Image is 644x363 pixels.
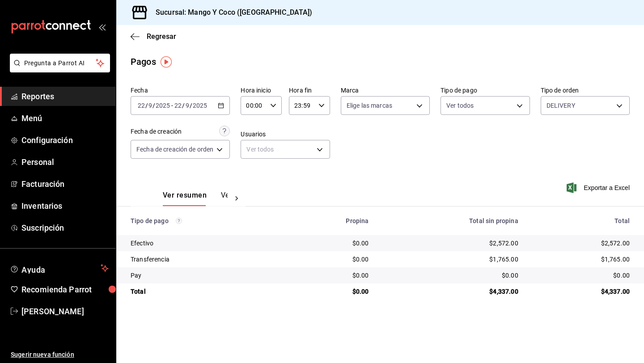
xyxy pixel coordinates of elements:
[174,102,182,109] input: --
[24,59,96,68] span: Pregunta a Parrot AI
[21,178,109,190] span: Facturación
[161,56,172,68] img: Tooltip marker
[192,102,208,109] input: ----
[131,55,156,68] div: Pagos
[289,87,330,93] label: Hora fin
[11,350,109,359] span: Sugerir nueva función
[21,134,109,146] span: Configuración
[568,182,630,193] button: Exportar a Excel
[131,239,281,248] div: Efectivo
[383,255,518,264] div: $1,765.00
[147,32,176,41] span: Regresar
[145,102,148,109] span: /
[21,112,109,124] span: Menú
[131,287,281,296] div: Total
[221,191,254,206] button: Ver pagos
[241,131,330,137] label: Usuarios
[10,54,110,72] button: Pregunta a Parrot AI
[21,283,109,295] span: Recomienda Parrot
[171,102,173,109] span: -
[21,263,97,274] span: Ayuda
[131,217,281,224] div: Tipo de pago
[131,255,281,264] div: Transferencia
[533,239,630,248] div: $2,572.00
[295,287,369,296] div: $0.00
[347,101,392,110] span: Elige las marcas
[533,217,630,224] div: Total
[241,87,282,93] label: Hora inicio
[21,222,109,234] span: Suscripción
[176,218,182,224] svg: Los pagos realizados con Pay y otras terminales son montos brutos.
[341,87,430,93] label: Marca
[241,140,330,159] div: Ver todos
[185,102,190,109] input: --
[131,32,176,41] button: Regresar
[533,255,630,264] div: $1,765.00
[190,102,192,109] span: /
[131,271,281,280] div: Pay
[98,23,106,30] button: open_drawer_menu
[295,239,369,248] div: $0.00
[446,101,474,110] span: Ver todos
[131,87,230,93] label: Fecha
[295,255,369,264] div: $0.00
[21,156,109,168] span: Personal
[163,191,228,206] div: navigation tabs
[21,200,109,212] span: Inventarios
[383,271,518,280] div: $0.00
[148,7,313,18] h3: Sucursal: Mango Y Coco ([GEOGRAPHIC_DATA])
[383,217,518,224] div: Total sin propina
[6,65,110,74] a: Pregunta a Parrot AI
[137,102,145,109] input: --
[547,101,575,110] span: DELIVERY
[383,239,518,248] div: $2,572.00
[441,87,530,93] label: Tipo de pago
[182,102,185,109] span: /
[155,102,170,109] input: ----
[21,305,109,317] span: [PERSON_NAME]
[295,217,369,224] div: Propina
[21,90,109,102] span: Reportes
[136,145,213,154] span: Fecha de creación de orden
[148,102,153,109] input: --
[533,271,630,280] div: $0.00
[153,102,155,109] span: /
[541,87,630,93] label: Tipo de orden
[131,127,182,136] div: Fecha de creación
[163,191,207,206] button: Ver resumen
[295,271,369,280] div: $0.00
[533,287,630,296] div: $4,337.00
[383,287,518,296] div: $4,337.00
